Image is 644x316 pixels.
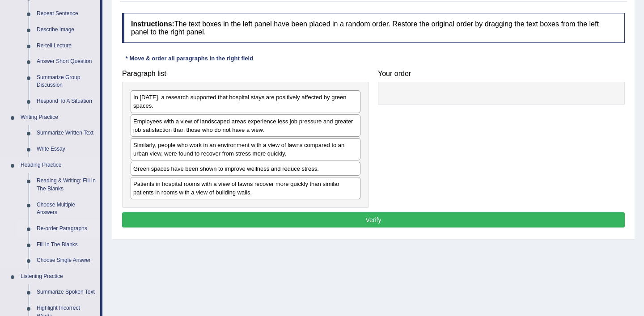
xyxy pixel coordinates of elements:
a: Summarize Written Text [33,125,100,141]
a: Writing Practice [17,110,100,126]
a: Fill In The Blanks [33,237,100,253]
a: Reading Practice [17,157,100,173]
a: Describe Image [33,22,100,38]
a: Respond To A Situation [33,93,100,110]
a: Answer Short Question [33,54,100,70]
a: Summarize Spoken Text [33,284,100,300]
a: Repeat Sentence [33,6,100,22]
div: Green spaces have been shown to improve wellness and reduce stress. [131,162,360,176]
div: Patients in hospital rooms with a view of lawns recover more quickly than similar patients in roo... [131,177,360,199]
h4: Paragraph list [122,70,369,78]
div: Employees with a view of landscaped areas experience less job pressure and greater job satisfacti... [131,114,360,137]
h4: Your order [378,70,625,78]
b: Instructions: [131,20,174,28]
div: Similarly, people who work in an environment with a view of lawns compared to an urban view, were... [131,138,360,160]
a: Write Essay [33,141,100,157]
a: Choose Multiple Answers [33,197,100,221]
a: Choose Single Answer [33,253,100,269]
div: * Move & order all paragraphs in the right field [122,54,257,63]
a: Reading & Writing: Fill In The Blanks [33,173,100,197]
button: Verify [122,212,625,228]
a: Listening Practice [17,269,100,285]
div: In [DATE], a research supported that hospital stays are positively affected by green spaces. [131,90,360,113]
a: Summarize Group Discussion [33,70,100,93]
a: Re-order Paragraphs [33,221,100,237]
a: Re-tell Lecture [33,38,100,54]
h4: The text boxes in the left panel have been placed in a random order. Restore the original order b... [122,13,625,43]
